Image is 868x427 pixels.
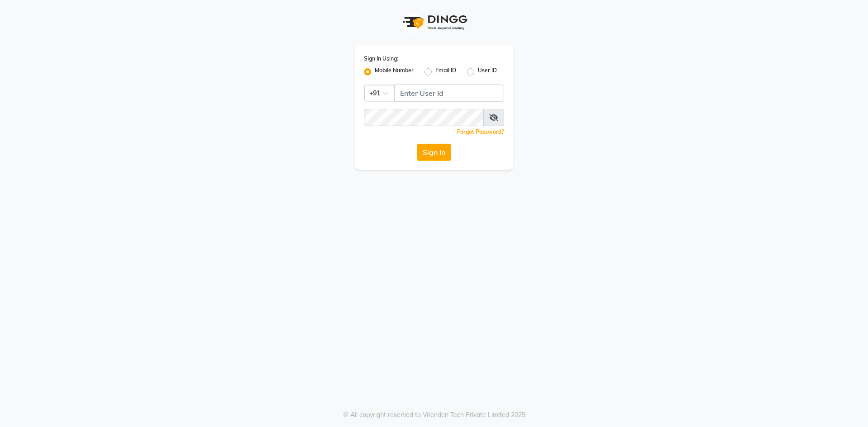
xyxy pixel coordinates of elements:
a: Forgot Password? [457,128,504,135]
button: Sign In [417,144,451,161]
label: Mobile Number [375,66,414,77]
input: Username [364,109,484,126]
img: logo1.svg [398,9,470,36]
label: User ID [478,66,497,77]
label: Sign In Using: [364,55,398,63]
label: Email ID [435,66,456,77]
input: Username [394,84,504,102]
